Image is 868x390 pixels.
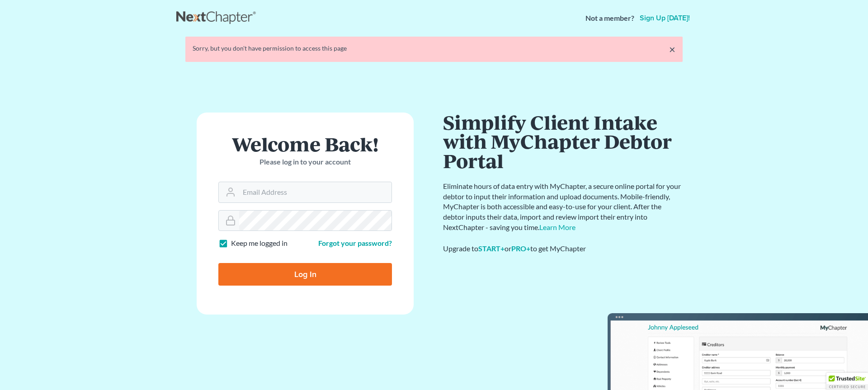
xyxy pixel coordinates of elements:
a: Learn More [539,223,576,231]
input: Log In [218,263,392,286]
label: Keep me logged in [231,238,288,249]
h1: Welcome Back! [218,134,392,154]
div: Sorry, but you don't have permission to access this page [193,44,675,53]
strong: Not a member? [585,13,634,23]
div: Upgrade to or to get MyChapter [443,244,683,254]
input: Email Address [239,182,392,202]
a: Sign up [DATE]! [638,14,692,22]
a: PRO+ [511,244,530,253]
p: Please log in to your account [218,157,392,167]
p: Eliminate hours of data entry with MyChapter, a secure online portal for your debtor to input the... [443,181,683,233]
a: START+ [478,244,505,253]
a: Forgot your password? [318,239,392,247]
a: × [669,44,675,55]
h1: Simplify Client Intake with MyChapter Debtor Portal [443,113,683,170]
div: TrustedSite Certified [826,373,868,390]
